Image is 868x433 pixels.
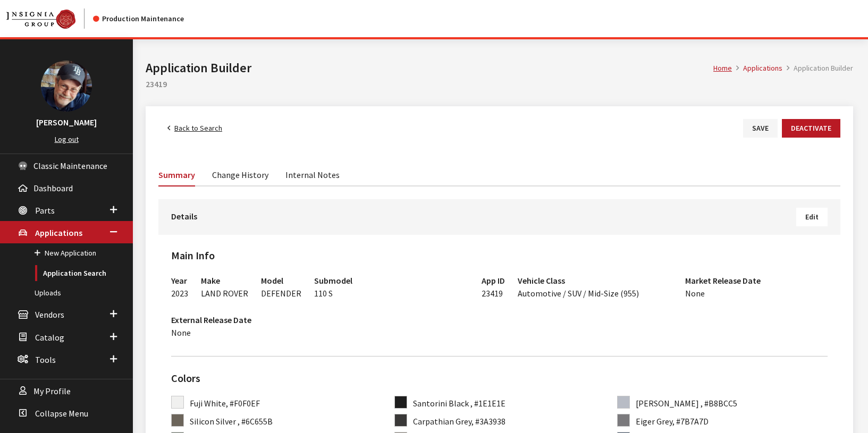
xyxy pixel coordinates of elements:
[261,288,301,299] span: DEFENDER
[704,398,737,409] span: #B8BCC5
[518,274,672,287] h3: Vehicle Class
[171,288,188,299] span: 2023
[261,274,301,287] h3: Model
[93,13,184,24] div: Production Maintenance
[171,208,828,226] h3: Details
[805,212,819,222] span: Edit
[35,310,64,320] span: Vendors
[230,398,260,409] span: #F0F0EF
[636,416,675,427] span: Eiger Grey,
[743,119,778,138] button: Save
[171,327,191,338] span: None
[676,416,709,427] span: #7B7A7D
[482,288,503,299] span: 23419
[212,163,268,185] a: Change History
[636,398,703,409] span: [PERSON_NAME] ,
[732,63,782,74] li: Applications
[171,274,188,287] h3: Year
[314,288,333,299] span: 110 S
[41,61,92,112] img: Ray Goodwin
[146,78,853,90] h2: 23419
[285,163,340,185] a: Internal Notes
[413,398,473,409] span: Santorini Black ,
[6,10,75,29] img: Catalog Maintenance
[685,288,705,299] span: None
[35,332,64,343] span: Catalog
[482,274,505,287] h3: App ID
[782,119,840,138] button: Deactivate
[201,288,248,299] span: LAND ROVER
[33,386,71,396] span: My Profile
[11,116,122,129] h3: [PERSON_NAME]
[171,370,828,386] h2: Colors
[241,416,273,427] span: #6C655B
[518,288,639,299] span: Automotive / SUV / Mid-Size (955)
[796,208,828,226] button: Edit Details
[171,248,828,264] h2: Main Info
[35,354,56,365] span: Tools
[685,274,761,287] h3: Market Release Date
[35,227,82,238] span: Applications
[146,58,713,78] h1: Application Builder
[413,416,474,427] span: Carpathian Grey,
[782,63,853,74] li: Application Builder
[201,274,248,287] h3: Make
[33,183,73,193] span: Dashboard
[35,205,55,216] span: Parts
[6,9,93,29] a: Insignia Group logo
[158,119,231,138] a: Back to Search
[475,416,505,427] span: #3A3938
[314,274,469,287] h3: Submodel
[171,313,251,326] h3: External Release Date
[190,398,228,409] span: Fuji White,
[55,134,79,144] a: Log out
[474,398,505,409] span: #1E1E1E
[158,163,195,186] a: Summary
[33,160,107,171] span: Classic Maintenance
[35,408,88,419] span: Collapse Menu
[713,63,732,73] a: Home
[190,416,240,427] span: Silicon Silver ,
